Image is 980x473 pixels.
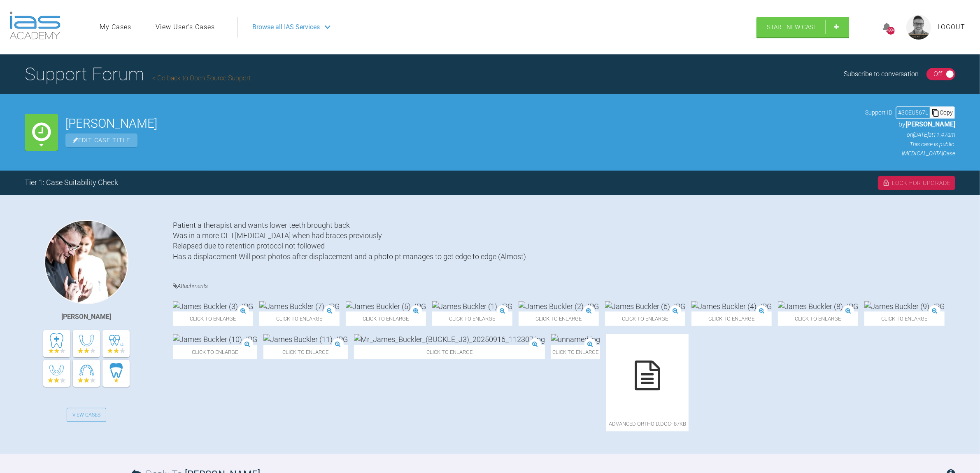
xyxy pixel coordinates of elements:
h2: [PERSON_NAME] [65,117,858,130]
span: Click to enlarge [864,311,945,326]
div: Copy [930,107,954,118]
span: Advanced ortho D.doc - 87KB [606,417,689,431]
p: on [DATE] at 11:47am [865,130,955,139]
img: James Buckler (8).JPG [778,301,858,311]
div: # 3OEU567L [896,108,930,117]
a: View User's Cases [156,22,215,33]
div: [PERSON_NAME] [62,311,112,322]
img: James Buckler (10).JPG [173,334,257,344]
img: Grant McAree [44,220,128,304]
a: Go back to Open Source Support [152,74,251,82]
img: James Buckler (7).JPG [259,301,340,311]
img: profile.png [906,15,931,40]
img: James Buckler (3).JPG [173,301,253,311]
img: James Buckler (6).JPG [605,301,685,311]
span: Browse all IAS Services [252,22,320,33]
img: unnamed.jpg [551,334,600,344]
span: Click to enlarge [691,311,772,326]
div: Off [934,69,943,80]
h1: Support Forum [25,60,251,89]
p: This case is public. [865,140,955,149]
img: James Buckler (1).JPG [432,301,512,311]
span: Click to enlarge [605,311,685,326]
div: 4994 [887,27,895,35]
span: Click to enlarge [551,345,600,359]
span: Click to enlarge [778,311,858,326]
span: Click to enlarge [346,311,426,326]
img: Mr_James_Buckler_(BUCKLE_J3)_20250916_112307.jpg [354,334,545,344]
span: Start New Case [767,23,817,31]
div: Lock For Upgrade [878,176,955,190]
img: James Buckler (4).JPG [691,301,772,311]
span: Click to enlarge [259,311,340,326]
img: James Buckler (2).JPG [519,301,599,311]
img: James Buckler (9).JPG [864,301,945,311]
span: Click to enlarge [519,311,599,326]
p: by [865,119,955,130]
img: logo-light.3e3ef733.png [9,12,61,40]
span: Click to enlarge [173,345,257,359]
p: [MEDICAL_DATA] Case [865,149,955,158]
div: Tier 1: Case Suitability Check [25,177,118,189]
a: My Cases [100,22,131,33]
div: Subscribe to conversation [844,69,919,80]
span: Edit Case Title [65,133,137,147]
h4: Attachments [173,281,955,291]
a: Logout [938,22,965,33]
span: Click to enlarge [432,311,512,326]
img: James Buckler (11).JPG [263,334,348,344]
span: Support ID [865,108,892,117]
span: Click to enlarge [173,311,253,326]
div: Patient a therapist and wants lower teeth brought back Was in a more CL I [MEDICAL_DATA] when had... [173,220,955,269]
a: View Cases [67,408,106,422]
a: Start New Case [757,17,849,37]
span: [PERSON_NAME] [906,120,955,128]
img: James Buckler (5).JPG [346,301,426,311]
span: Click to enlarge [263,345,348,359]
img: lock.6dc949b6.svg [882,179,890,187]
span: Click to enlarge [354,345,545,359]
